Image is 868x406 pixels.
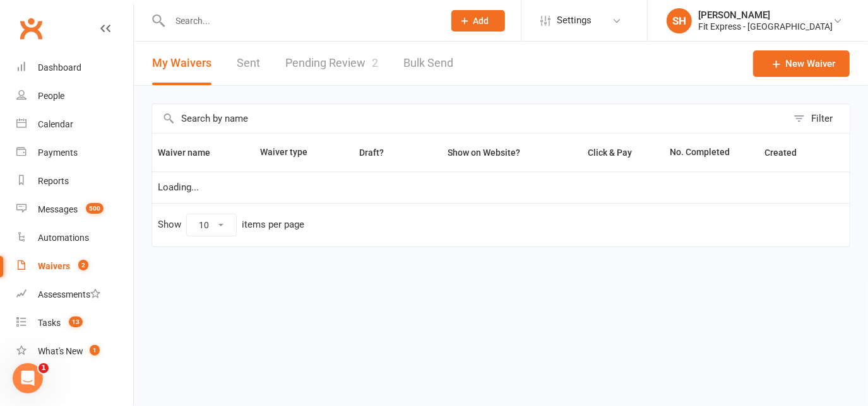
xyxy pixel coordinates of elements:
[255,134,333,171] th: Waiver type
[38,204,78,214] div: Messages
[158,148,224,158] span: Waiver name
[38,176,69,186] div: Reports
[38,261,70,271] div: Waivers
[13,363,43,393] iframe: Intercom live chat
[16,54,133,82] a: Dashboard
[86,203,104,214] span: 500
[16,252,133,281] a: Waivers 2
[16,195,133,224] a: Messages 500
[152,42,211,85] button: My Waivers
[152,171,850,203] td: Loading...
[158,214,304,236] div: Show
[166,12,435,30] input: Search...
[403,42,453,85] a: Bulk Send
[372,56,378,69] span: 2
[38,346,83,356] div: What's New
[698,9,833,21] div: [PERSON_NAME]
[473,16,489,26] span: Add
[451,10,505,32] button: Add
[437,145,535,160] button: Show on Website?
[348,145,398,160] button: Draft?
[38,119,73,129] div: Calendar
[16,110,133,139] a: Calendar
[16,337,133,366] a: What's New1
[242,219,304,230] div: items per page
[16,309,133,337] a: Tasks 13
[38,289,100,299] div: Assessments
[576,145,646,160] button: Click & Pay
[90,345,100,356] span: 1
[78,260,88,270] span: 2
[16,167,133,195] a: Reports
[152,104,787,133] input: Search by name
[39,363,49,373] span: 1
[285,42,378,85] a: Pending Review2
[764,148,811,158] span: Created
[698,21,833,32] div: Fit Express - [GEOGRAPHIC_DATA]
[38,233,89,243] div: Automations
[38,91,64,101] div: People
[667,8,692,33] div: SH
[16,281,133,309] a: Assessments
[38,318,61,328] div: Tasks
[811,111,833,126] div: Filter
[38,62,81,72] div: Dashboard
[158,145,224,160] button: Waiver name
[15,13,47,44] a: Clubworx
[38,148,78,158] div: Payments
[69,316,83,327] span: 13
[787,104,850,133] button: Filter
[588,148,632,158] span: Click & Pay
[16,224,133,252] a: Automations
[16,139,133,167] a: Payments
[448,148,521,158] span: Show on Website?
[557,6,592,35] span: Settings
[764,145,811,160] button: Created
[16,82,133,110] a: People
[665,134,759,171] th: No. Completed
[237,42,260,85] a: Sent
[753,50,850,77] a: New Waiver
[359,148,384,158] span: Draft?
